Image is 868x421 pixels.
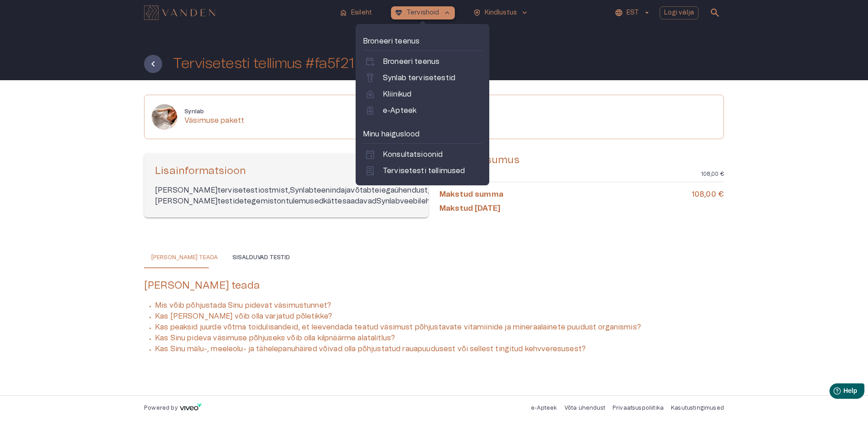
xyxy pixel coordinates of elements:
h6: 108,00 € [691,189,724,199]
p: Kas [PERSON_NAME] võib olla varjatud põletikke? [155,311,724,322]
p: Broneeri teenus [383,56,439,67]
span: home [339,9,347,17]
p: Tervisetesti tellimused [383,165,465,176]
span: ecg_heart [395,9,403,17]
a: Kasutustingimused [671,405,724,411]
span: lab_profile [365,165,376,176]
span: home_health [365,89,376,100]
p: Konsultatsioonid [383,149,443,160]
a: medicatione-Apteek [365,105,480,116]
p: Kas Sinu pideva väsimuse põhjuseks võib olla kilpnäärme alatalitlus? [155,333,724,344]
p: 108,00 € [701,170,724,178]
h1: Tervisetesti tellimus #fa5f21 [173,56,354,72]
button: Sisalduvad testid [225,247,297,268]
span: search [709,7,720,18]
button: [PERSON_NAME] teada [144,247,225,268]
p: Broneeri teenus [363,36,482,47]
span: medication [365,105,376,116]
a: e-Apteek [531,405,557,411]
a: eventKonsultatsioonid [365,149,480,160]
iframe: Help widget launcher [797,380,868,405]
p: Kas peaksid juurde võtma toidulisandeid, et leevendada teatud väsimust põhjustavate vitamiinide j... [155,322,724,333]
h5: Kogumaksumus [439,154,724,167]
h6: Synlab [184,108,244,116]
a: calendar_add_onBroneeri teenus [365,56,480,67]
p: Väsimuse pakett [184,115,244,126]
a: Navigate to homepage [144,6,332,19]
p: Võta ühendust [564,404,605,412]
h6: Makstud summa [439,189,503,199]
p: e-Apteek [383,105,416,116]
p: Minu haiguslood [363,129,482,140]
span: health_and_safety [473,9,481,17]
button: homeEsileht [336,6,376,19]
button: open search modal [706,4,724,22]
a: home_healthKliinikud [365,89,480,100]
p: Kliinikud [383,89,411,100]
button: health_and_safetyKindlustuskeyboard_arrow_down [469,6,533,19]
p: Synlab tervisetestid [383,73,455,83]
a: Privaatsuspoliitika [612,405,664,411]
p: Mis võib põhjustada Sinu pidevat väsimustunnet? [155,300,724,311]
span: calendar_add_on [365,56,376,67]
p: Logi välja [664,8,694,18]
button: Logi välja [660,6,699,19]
h5: Lisainformatsioon [155,165,418,178]
button: ecg_heartTervishoidkeyboard_arrow_up [391,6,455,19]
p: EST [627,8,639,18]
h5: [PERSON_NAME] teada [144,279,724,292]
button: EST [613,6,652,19]
p: Kas Sinu mälu-, meeleolu- ja tähelepanuhäired võivad olla põhjustatud rauapuudusest või sellest t... [155,344,724,354]
img: Vanden logo [144,5,215,20]
p: Tervishoid [406,8,439,18]
p: Esileht [351,8,372,18]
h6: Makstud [DATE] [439,203,500,213]
p: Powered by [144,404,178,412]
span: keyboard_arrow_up [443,9,451,17]
a: lab_profileTervisetesti tellimused [365,165,480,176]
span: keyboard_arrow_down [521,9,529,17]
p: [PERSON_NAME] tervisetesti ostmist, Synlab teenindaja võtab teiega ühendust, et tellimus kinnitad... [155,185,418,207]
p: Kindlustus [485,8,517,18]
img: Synlab [152,104,177,130]
button: Tagasi [144,55,162,73]
span: event [365,149,376,160]
a: labsSynlab tervisetestid [365,73,480,83]
span: labs [365,73,376,83]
